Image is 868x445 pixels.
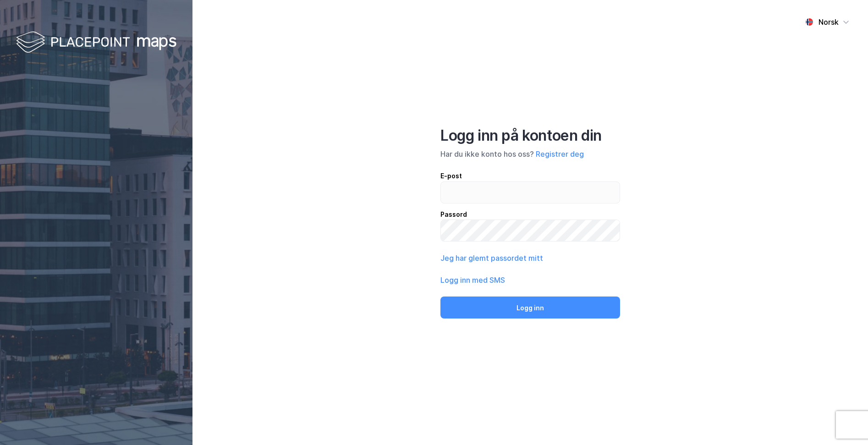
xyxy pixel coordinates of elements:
[822,401,868,445] iframe: Chat Widget
[440,297,620,319] button: Logg inn
[440,148,620,159] div: Har du ikke konto hos oss?
[440,209,620,220] div: Passord
[440,126,620,145] div: Logg inn på kontoen din
[440,253,543,264] button: Jeg har glemt passordet mitt
[536,148,584,159] button: Registrer deg
[440,170,620,181] div: E-post
[16,29,176,56] img: logo-white.f07954bde2210d2a523dddb988cd2aa7.svg
[819,16,839,27] div: Norsk
[440,275,505,286] button: Logg inn med SMS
